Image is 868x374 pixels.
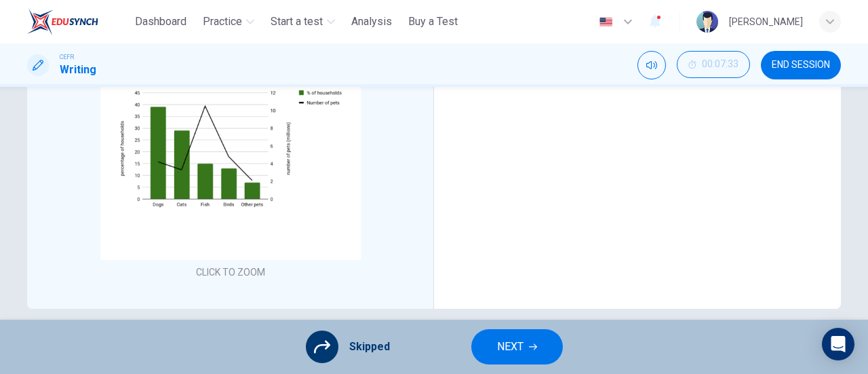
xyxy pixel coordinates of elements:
div: Open Intercom Messenger [822,328,854,360]
a: ELTC logo [27,8,130,35]
span: END SESSION [772,60,830,71]
h1: Writing [60,62,96,78]
span: Skipped [349,339,390,355]
button: Buy a Test [403,10,463,34]
div: Hide [677,51,750,79]
button: Analysis [346,10,397,34]
button: Start a test [265,10,340,34]
img: en [597,17,614,27]
span: Start a test [271,14,323,30]
span: Analysis [351,14,392,30]
img: Profile picture [696,11,718,33]
div: [PERSON_NAME] [729,14,803,30]
span: CEFR [60,52,74,62]
span: 00:07:33 [702,59,738,70]
span: Practice [203,14,242,30]
div: Mute [637,51,666,79]
img: ELTC logo [27,8,98,35]
button: Dashboard [130,10,192,34]
button: 00:07:33 [677,51,750,78]
span: NEXT [497,337,524,356]
span: Buy a Test [408,14,458,30]
button: Practice [197,10,260,34]
button: NEXT [471,329,563,364]
button: END SESSION [761,51,841,79]
span: Dashboard [135,14,186,30]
